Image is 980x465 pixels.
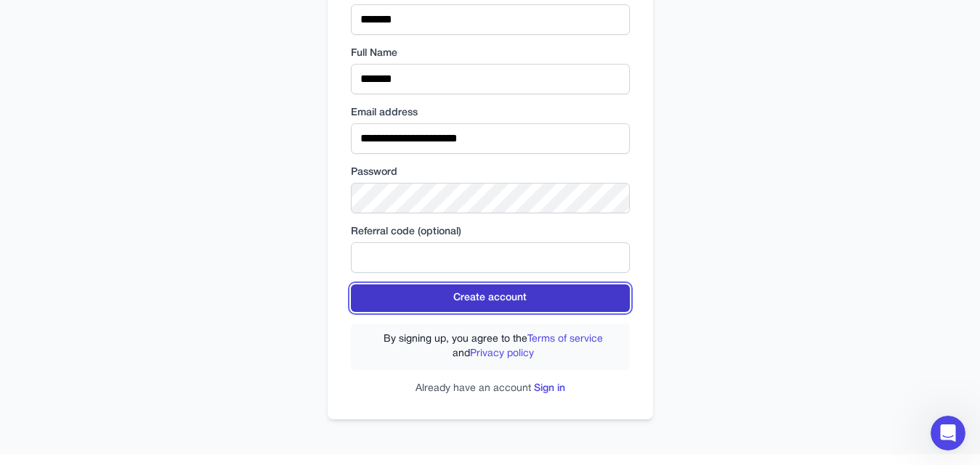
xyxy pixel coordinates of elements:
label: Email address [351,106,630,120]
a: Sign in [534,384,565,393]
p: Already have an account [351,382,630,396]
label: By signing up, you agree to the and [365,332,621,361]
a: Terms of service [527,334,603,344]
label: Referral code (optional) [351,225,630,239]
iframe: Intercom live chat [931,416,965,450]
label: Password [351,165,630,180]
label: Full Name [351,46,630,61]
a: Privacy policy [470,349,534,358]
button: Create account [351,284,630,312]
